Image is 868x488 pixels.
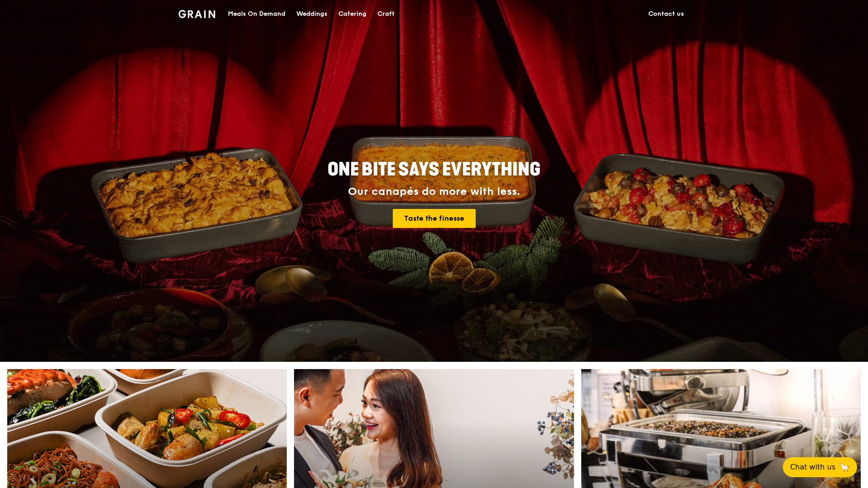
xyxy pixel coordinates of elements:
[338,0,366,28] div: Catering
[271,185,597,198] div: Our canapés do more with less.
[291,0,333,28] a: Weddings
[178,10,215,18] img: Grain
[296,0,328,28] div: Weddings
[377,0,395,28] div: Craft
[372,0,400,28] a: Craft
[783,457,857,477] button: Chat with us🦙
[790,462,835,473] span: Chat with us
[328,159,540,180] span: ONE BITE SAYS EVERYTHING
[393,209,476,228] a: Taste the finesse
[839,462,850,473] span: 🦙
[333,0,372,28] a: Catering
[643,0,690,28] a: Contact us
[228,0,285,28] div: Meals On Demand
